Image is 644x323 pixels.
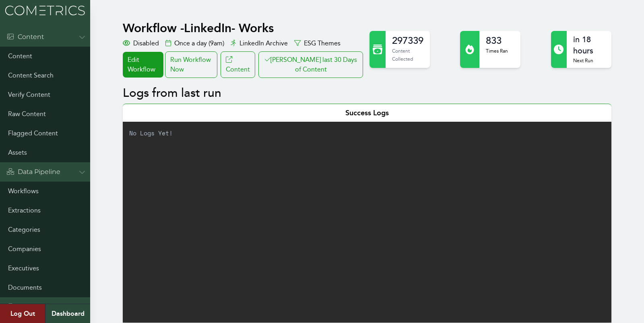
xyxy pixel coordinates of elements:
[486,34,508,47] h2: 833
[392,34,423,47] h2: 297339
[123,39,159,48] div: Disabled
[123,52,163,78] a: Edit Workflow
[221,51,255,78] a: Content
[123,104,611,122] div: Success Logs
[6,32,44,42] div: Content
[123,122,611,144] p: No Logs Yet!
[573,34,605,57] h2: in 18 hours
[258,51,363,78] button: [PERSON_NAME] last 30 Days of Content
[45,304,90,323] a: Dashboard
[231,39,288,48] div: LinkedIn Archive
[573,57,605,65] p: Next Run
[6,167,60,177] div: Data Pipeline
[392,47,423,63] p: Content Collected
[165,51,217,78] div: Run Workflow Now
[123,86,611,100] h2: Logs from last run
[165,39,224,48] div: Once a day (9am)
[486,47,508,55] p: Times Ran
[123,21,365,35] h1: Workflow - LinkedIn- Works
[294,39,341,48] div: ESG Themes
[6,302,39,312] div: Admin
